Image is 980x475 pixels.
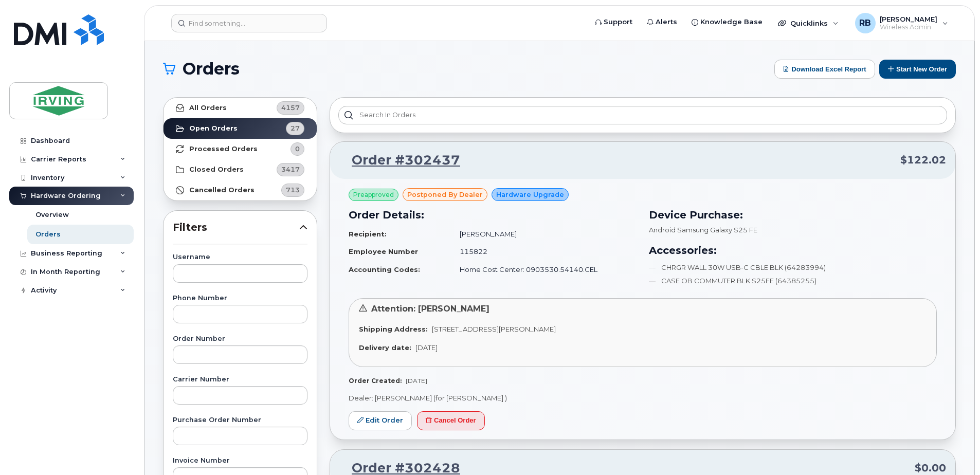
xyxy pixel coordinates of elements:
strong: Shipping Address: [359,325,428,333]
strong: Delivery date: [359,343,411,352]
label: Carrier Number [173,376,307,383]
strong: Order Created: [349,377,402,385]
a: Cancelled Orders713 [164,180,317,200]
button: Download Excel Report [774,60,875,79]
a: Edit Order [349,411,412,430]
label: Invoice Number [173,458,307,464]
h3: Device Purchase: [649,207,937,223]
a: Order #302437 [339,151,460,170]
span: Orders [183,61,240,77]
span: 3417 [281,165,300,174]
strong: Processed Orders [189,145,258,153]
a: Processed Orders0 [164,139,317,159]
button: Cancel Order [417,411,485,430]
strong: Open Orders [189,124,238,133]
span: 4157 [281,103,300,113]
label: Username [173,254,307,261]
span: 713 [286,185,300,195]
strong: Closed Orders [189,166,244,174]
td: Home Cost Center: 0903530.54140.CEL [450,261,637,279]
strong: Accounting Codes: [349,265,420,273]
span: $122.02 [900,153,946,168]
strong: Employee Number [349,247,418,255]
span: 0 [295,144,300,154]
span: 27 [291,123,300,133]
button: Start New Order [879,60,956,79]
span: Hardware Upgrade [496,190,564,199]
p: Dealer: [PERSON_NAME] (for [PERSON_NAME] ) [349,393,937,403]
span: Filters [173,220,299,235]
label: Phone Number [173,295,307,302]
a: All Orders4157 [164,98,317,118]
td: 115822 [450,243,637,261]
label: Order Number [173,336,307,342]
span: Android Samsung Galaxy S25 FE [649,226,757,234]
h3: Order Details: [349,207,637,223]
a: Closed Orders3417 [164,159,317,180]
strong: All Orders [189,104,227,112]
strong: Recipient: [349,230,387,238]
span: [DATE] [406,377,427,385]
span: [DATE] [415,343,438,352]
label: Purchase Order Number [173,417,307,424]
span: postponed by Dealer [407,190,483,199]
strong: Cancelled Orders [189,186,255,194]
td: [PERSON_NAME] [450,225,637,243]
li: CASE OB COMMUTER BLK S25FE (64385255) [649,276,937,286]
span: Preapproved [353,190,394,199]
span: Attention: [PERSON_NAME] [371,304,489,314]
h3: Accessories: [649,243,937,258]
li: CHRGR WALL 30W USB-C CBLE BLK (64283994) [649,263,937,272]
span: [STREET_ADDRESS][PERSON_NAME] [432,325,556,333]
input: Search in orders [338,106,947,124]
a: Open Orders27 [164,118,317,139]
